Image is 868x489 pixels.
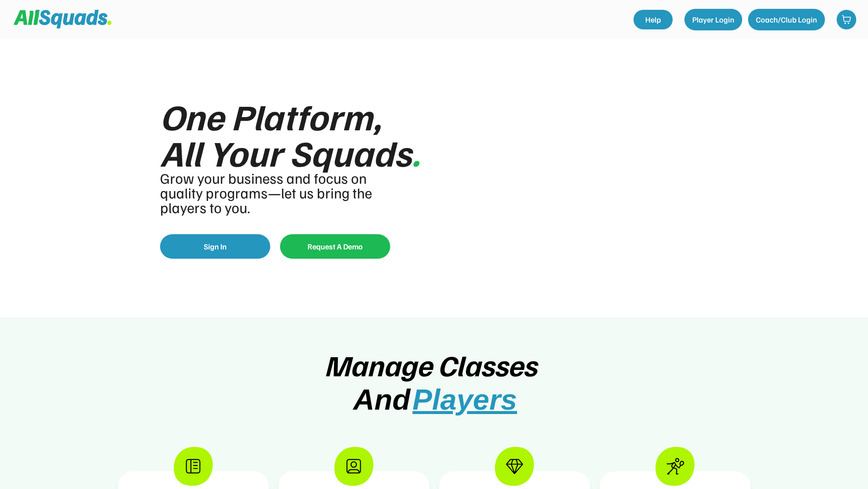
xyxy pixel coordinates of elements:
[495,447,534,486] img: Group%201376156055%20copy%202.svg
[174,447,213,486] img: Group%201376156055.svg
[334,447,374,486] img: Group%201376156055%20copy.svg
[324,346,537,383] span: Manage Classes
[353,383,411,416] span: And
[411,129,421,175] font: .
[633,10,673,29] a: Help
[656,447,695,486] img: Group%201376156055%20copy%203.svg
[160,234,270,259] button: Sign In
[413,383,517,416] span: Players
[160,98,424,171] div: One Platform, All Your Squads
[280,234,390,259] button: Request A Demo
[842,15,851,24] img: shopping-cart-01%20%281%29.svg
[14,10,112,28] img: Squad%20Logo.svg
[160,171,383,215] div: Grow your business and focus on quality programs—let us bring the players to you.
[454,64,708,293] img: yH5BAEAAAAALAAAAAABAAEAAAIBRAA7
[684,9,742,30] button: Player Login
[748,9,825,30] button: Coach/Club Login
